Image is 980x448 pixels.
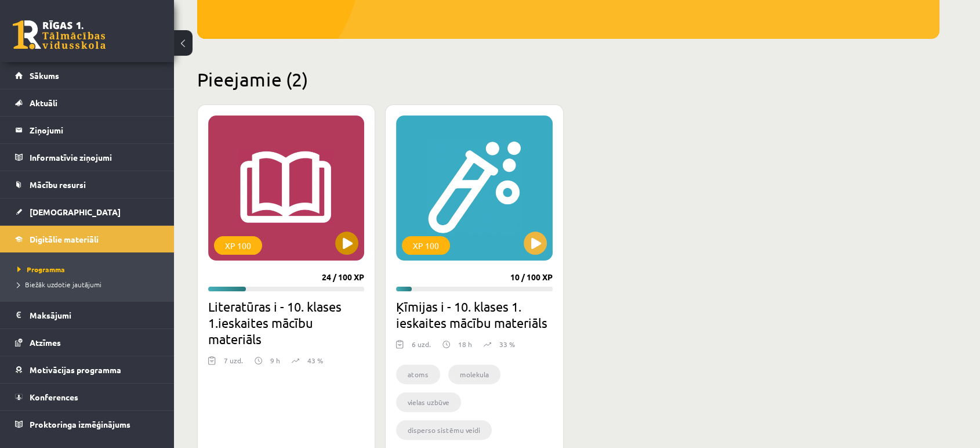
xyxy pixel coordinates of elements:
a: Sākums [15,62,159,89]
a: Ziņojumi [15,117,159,143]
h2: Ķīmijas i - 10. klases 1. ieskaites mācību materiāls [396,298,552,331]
a: Programma [17,264,162,274]
span: Konferences [30,392,78,402]
a: Rīgas 1. Tālmācības vidusskola [13,20,106,49]
span: Biežāk uzdotie jautājumi [17,280,101,289]
li: vielas uzbūve [396,392,461,412]
h2: Pieejamie (2) [197,68,939,91]
legend: Ziņojumi [30,117,159,143]
a: Mācību resursi [15,171,159,198]
span: Mācību resursi [30,179,86,190]
a: Konferences [15,384,159,410]
span: Atzīmes [30,337,61,348]
span: Aktuāli [30,97,57,108]
a: Biežāk uzdotie jautājumi [17,279,162,290]
a: Maksājumi [15,302,159,328]
legend: Maksājumi [30,302,159,328]
span: Proktoringa izmēģinājums [30,419,130,429]
a: Atzīmes [15,329,159,356]
a: Proktoringa izmēģinājums [15,411,159,438]
li: molekula [448,364,500,384]
a: Digitālie materiāli [15,226,159,252]
h2: Literatūras i - 10. klases 1.ieskaites mācību materiāls [208,298,364,347]
div: 7 uzd. [224,355,243,373]
a: Aktuāli [15,89,159,116]
a: [DEMOGRAPHIC_DATA] [15,198,159,225]
a: Motivācijas programma [15,356,159,383]
p: 9 h [270,355,280,366]
p: 43 % [307,355,323,366]
legend: Informatīvie ziņojumi [30,144,159,171]
div: XP 100 [214,236,262,255]
p: 33 % [499,339,515,349]
div: XP 100 [402,236,450,255]
p: 18 h [458,339,472,349]
a: Informatīvie ziņojumi [15,144,159,171]
span: Programma [17,265,65,274]
span: Motivācijas programma [30,364,121,375]
li: disperso sistēmu veidi [396,420,492,440]
span: Digitālie materiāli [30,234,99,244]
div: 6 uzd. [412,339,431,356]
span: [DEMOGRAPHIC_DATA] [30,207,121,217]
li: atoms [396,364,440,384]
span: Sākums [30,70,59,81]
